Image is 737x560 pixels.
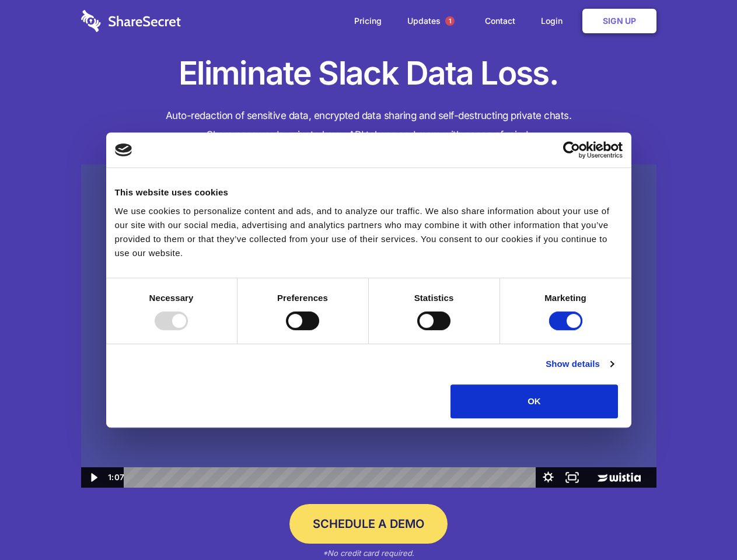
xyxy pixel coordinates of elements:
[529,3,580,39] a: Login
[289,504,448,544] a: Schedule a Demo
[414,293,454,303] strong: Statistics
[115,185,623,199] div: This website uses cookies
[536,467,560,488] button: Show settings menu
[546,357,613,371] a: Show details
[81,467,105,488] button: Play Video
[323,548,414,558] em: *No credit card required.
[445,16,455,26] span: 1
[115,204,623,260] div: We use cookies to personalize content and ads, and to analyze our traffic. We also share informat...
[473,3,527,39] a: Contact
[544,293,586,303] strong: Marketing
[81,164,656,488] img: Sharesecret
[450,384,618,418] button: OK
[81,10,181,32] img: logo-wordmark-white-trans-d4663122ce5f474addd5e946df7df03e33cb6a1c49d2221995e7729f52c070b2.svg
[149,293,194,303] strong: Necessary
[81,52,656,94] h1: Eliminate Slack Data Loss.
[584,467,656,488] a: Wistia Logo -- Learn More
[81,106,656,145] h4: Auto-redaction of sensitive data, encrypted data sharing and self-destructing private chats. Shar...
[679,502,723,546] iframe: Drift Widget Chat Controller
[343,3,393,39] a: Pricing
[582,9,656,33] a: Sign Up
[560,467,584,488] button: Fullscreen
[133,467,530,488] div: Playbar
[277,293,328,303] strong: Preferences
[115,143,132,156] img: logo
[521,141,623,159] a: Usercentrics Cookiebot - opens in a new window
